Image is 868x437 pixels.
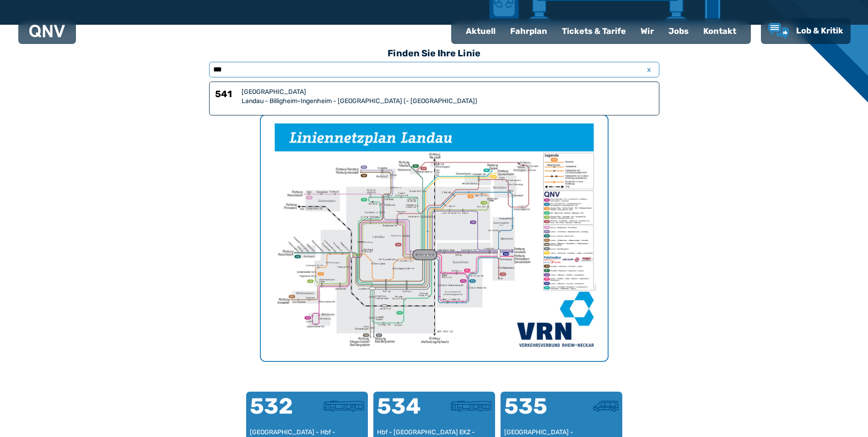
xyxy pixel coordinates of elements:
span: x [643,64,656,75]
div: My Favorite Images [261,115,608,361]
div: 534 [377,395,434,428]
h6: 541 [215,87,238,106]
span: Lob & Kritik [796,26,843,36]
img: Stadtbus [451,401,491,412]
img: Stadtbus [323,401,364,412]
div: [GEOGRAPHIC_DATA] [242,87,653,97]
li: 1 von 1 [261,115,608,361]
div: Landau - Billigheim-Ingenheim - [GEOGRAPHIC_DATA] (- [GEOGRAPHIC_DATA]) [242,97,653,106]
img: Netzpläne Landau Seite 1 von 1 [261,115,608,361]
a: Tickets & Tarife [555,19,633,43]
div: 535 [504,395,561,428]
a: Kontakt [696,19,744,43]
a: QNV Logo [29,22,65,40]
a: Lob & Kritik [768,23,843,39]
a: Jobs [661,19,696,43]
a: Aktuell [458,19,503,43]
a: Wir [633,19,661,43]
div: 532 [250,395,307,428]
a: Fahrplan [503,19,555,43]
img: QNV Logo [29,25,65,38]
img: Kleinbus [593,401,618,412]
h3: Finden Sie Ihre Linie [209,43,659,63]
